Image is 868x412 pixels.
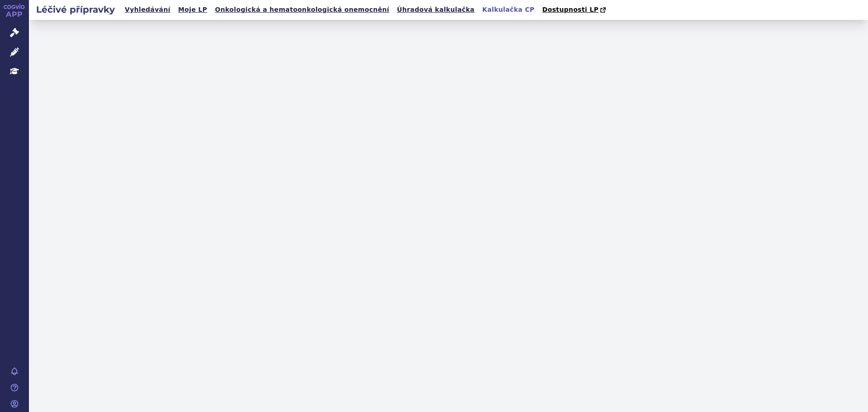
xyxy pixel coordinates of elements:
h2: Léčivé přípravky [29,3,122,16]
a: Kalkulačka CP [480,4,538,16]
a: Moje LP [175,4,210,16]
a: Vyhledávání [122,4,173,16]
span: Dostupnosti LP [542,6,599,13]
a: Onkologická a hematoonkologická onemocnění [212,4,392,16]
a: Úhradová kalkulačka [394,4,477,16]
a: Dostupnosti LP [539,4,610,16]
